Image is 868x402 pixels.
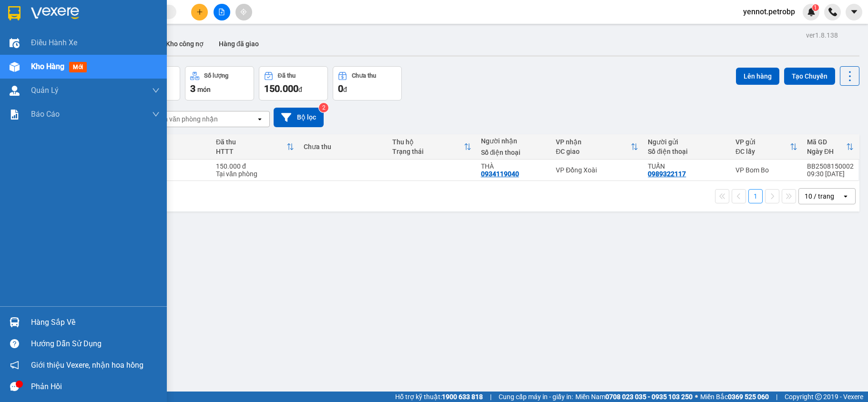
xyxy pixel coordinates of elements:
button: Lên hàng [736,68,779,85]
button: plus [191,4,208,20]
div: Người nhận [481,137,546,145]
button: Kho công nợ [158,32,211,55]
div: Thu hộ [392,138,464,146]
th: Toggle SortBy [388,134,476,160]
div: Hàng sắp về [31,315,160,330]
div: Hướng dẫn sử dụng [31,337,160,351]
div: VP gửi [735,138,790,146]
th: Toggle SortBy [551,134,643,160]
th: Toggle SortBy [802,134,858,160]
span: plus [196,9,203,15]
div: Phản hồi [31,380,160,394]
span: Miền Nam [575,392,693,402]
span: down [152,111,160,118]
div: 0989322117 [648,170,686,178]
div: Tại văn phòng [216,170,294,178]
div: Ngày ĐH [807,148,846,155]
button: Tạo Chuyến [784,68,835,85]
span: Kho hàng [31,62,64,71]
button: Số lượng3món [185,66,254,100]
span: | [490,392,491,402]
div: 0934119040 [481,170,519,178]
button: 1 [748,189,763,203]
span: question-circle [10,339,19,348]
span: ⚪️ [695,395,698,399]
span: Hỗ trợ kỹ thuật: [395,392,483,402]
div: Đã thu [278,72,296,79]
span: down [152,87,160,94]
span: Điều hành xe [31,37,77,49]
div: Tên món [131,138,206,146]
div: Số lượng [204,72,228,79]
span: Cung cấp máy in - giấy in: [499,392,573,402]
div: ĐC giao [556,148,631,155]
span: 1 [814,4,817,11]
strong: 1900 633 818 [442,393,483,401]
img: phone-icon [828,8,837,16]
div: Chưa thu [304,143,383,151]
th: Toggle SortBy [731,134,802,160]
button: Bộ lọc [274,108,324,127]
div: VP Đồng Xoài [556,166,638,174]
div: BB2508150002 [807,162,854,170]
strong: 0708 023 035 - 0935 103 250 [605,393,693,401]
img: icon-new-feature [807,8,816,16]
div: Số điện thoại [648,148,726,155]
span: mới [69,62,87,72]
span: file-add [218,9,225,15]
img: solution-icon [10,110,20,120]
div: Trạng thái [392,148,464,155]
div: Người gửi [648,138,726,146]
span: món [197,86,211,93]
span: | [776,392,777,402]
div: Mã GD [807,138,846,146]
span: copyright [815,393,822,400]
div: Đã thu [216,138,286,146]
img: warehouse-icon [10,38,20,48]
img: logo-vxr [8,6,20,20]
span: message [10,382,19,391]
span: Quản Lý [31,84,59,96]
sup: 2 [319,103,328,112]
div: 150.000 đ [216,162,294,170]
div: THÀ [481,162,546,170]
span: đ [343,86,347,93]
button: Chưa thu0đ [333,66,402,100]
div: Chưa thu [352,72,376,79]
div: VP Bom Bo [735,166,797,174]
img: warehouse-icon [10,86,20,96]
span: 150.000 [264,83,298,94]
span: caret-down [850,8,858,16]
button: caret-down [846,4,862,20]
th: Toggle SortBy [211,134,299,160]
sup: 1 [812,4,819,11]
div: TUẤN [648,162,726,170]
button: Đã thu150.000đ [259,66,328,100]
div: 10 / trang [805,191,834,201]
button: file-add [214,4,230,20]
div: HTTT [216,148,286,155]
div: CARTON [131,166,206,174]
div: Chọn văn phòng nhận [152,114,218,124]
div: Ghi chú [131,148,206,155]
span: 0 [338,83,343,94]
span: Giới thiệu Vexere, nhận hoa hồng [31,359,143,371]
span: đ [298,86,302,93]
span: Báo cáo [31,108,60,120]
span: 3 [190,83,195,94]
span: aim [240,9,247,15]
svg: open [256,115,264,123]
div: ver 1.8.138 [806,30,838,40]
span: yennot.petrobp [735,6,803,18]
div: ĐC lấy [735,148,790,155]
svg: open [842,192,849,200]
span: notification [10,361,19,370]
span: Miền Bắc [700,392,769,402]
div: Số điện thoại [481,149,546,156]
img: warehouse-icon [10,317,20,327]
div: 09:30 [DATE] [807,170,854,178]
button: aim [235,4,252,20]
strong: 0369 525 060 [728,393,769,401]
button: Hàng đã giao [211,32,266,55]
div: VP nhận [556,138,631,146]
